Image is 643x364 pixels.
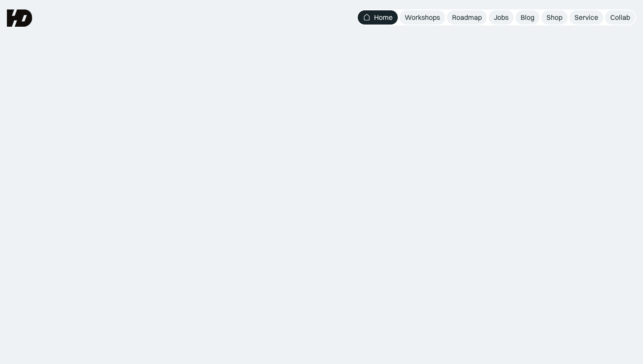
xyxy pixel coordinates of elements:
[358,10,398,25] a: Home
[405,13,440,22] div: Workshops
[541,10,568,25] a: Shop
[610,13,630,22] div: Collab
[447,10,487,25] a: Roadmap
[605,10,635,25] a: Collab
[569,10,603,25] a: Service
[452,13,482,22] div: Roadmap
[489,10,514,25] a: Jobs
[574,13,598,22] div: Service
[400,10,445,25] a: Workshops
[374,13,393,22] div: Home
[546,13,562,22] div: Shop
[521,13,534,22] div: Blog
[494,13,509,22] div: Jobs
[515,10,540,25] a: Blog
